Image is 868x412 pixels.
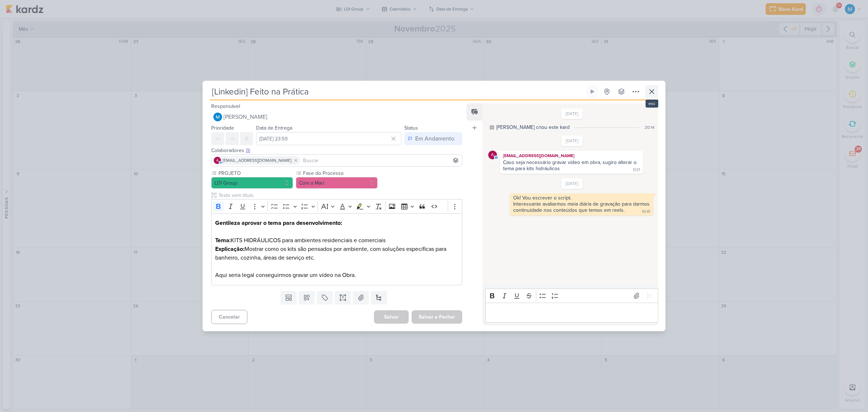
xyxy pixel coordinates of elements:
p: a [491,153,494,157]
div: Caso seja necessário gravar vídeo em obra, sugiro alterar o tema para kits hidráulicos [503,159,638,172]
label: Fase do Processo [302,169,378,177]
div: Colaboradores [211,147,462,154]
div: Em Andamento [415,134,454,143]
label: Prioridade [211,125,234,131]
strong: Tema: [215,237,231,244]
div: Editor toolbar [485,289,658,303]
label: PROJETO [218,169,293,177]
div: Editor toolbar [211,199,462,213]
button: [PERSON_NAME] [211,110,462,123]
div: Editor editing area: main [211,213,462,285]
div: Ok! Vou escrever o script. [513,195,650,201]
p: KITS HIDRÁULICOS para ambientes residenciais e comerciais Mostrar como os kits são pensados por a... [215,236,458,262]
button: Com a Mari [296,177,378,189]
div: 10:41 [642,209,650,215]
input: Texto sem título [217,192,462,199]
p: Aqui seria legal conseguirmos gravar um vídeo na Obra. [215,271,458,279]
span: [PERSON_NAME] [224,113,267,121]
div: Editor editing area: main [485,303,658,323]
button: Cancelar [211,310,247,324]
button: Em Andamento [404,132,462,145]
div: aline.ferraz@ldigroup.com.br [488,151,497,159]
div: 20:14 [644,124,655,131]
label: Data de Entrega [256,125,292,131]
p: a [216,159,218,163]
div: aline.ferraz@ldigroup.com.br [214,157,221,164]
input: Kard Sem Título [210,85,584,98]
span: [EMAIL_ADDRESS][DOMAIN_NAME] [222,157,292,164]
div: [EMAIL_ADDRESS][DOMAIN_NAME] [501,152,642,159]
img: MARIANA MIRANDA [213,113,222,121]
div: Interessante avaliarmos meia diária de gravação para darmos continuidade nos conteúdos que temos ... [513,201,651,213]
div: 11:17 [633,167,640,173]
input: Buscar [302,156,460,165]
strong: Explicação: [215,245,244,253]
div: esc [646,100,658,108]
input: Select a date [256,132,401,145]
div: [PERSON_NAME] criou este kard [496,123,570,131]
button: LDI Group [211,177,293,189]
label: Responsável [211,103,240,109]
label: Status [404,125,418,131]
div: Ligar relógio [590,89,595,94]
strong: Gentileza aprovar o tema para desenvolvimento: [215,219,342,227]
